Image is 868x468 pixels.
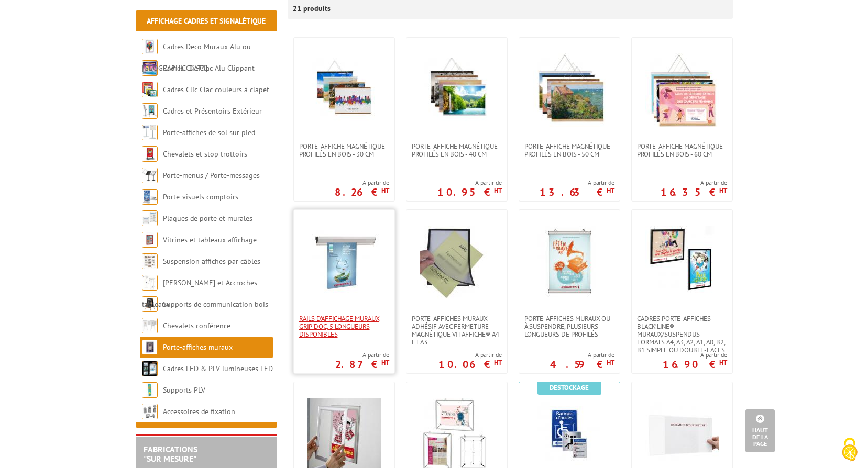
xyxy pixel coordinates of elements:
p: 10.06 € [438,361,502,367]
img: Cookies (fenêtre modale) [837,437,863,463]
span: Cadres porte-affiches Black’Line® muraux/suspendus Formats A4, A3, A2, A1, A0, B2, B1 simple ou d... [637,315,727,354]
img: Supports PLV [142,382,158,398]
a: Rails d'affichage muraux Grip'Doc, 5 longueurs disponibles [294,315,394,338]
a: Vitrines et tableaux affichage [163,235,257,244]
sup: HT [719,358,727,367]
span: PORTE-AFFICHE MAGNÉTIQUE PROFILÉS EN BOIS - 60 cm [637,142,727,158]
span: PORTE-AFFICHE MAGNÉTIQUE PROFILÉS EN BOIS - 40 cm [412,142,502,158]
a: Supports PLV [163,385,205,395]
span: A partir de [663,351,727,359]
a: PORTE-AFFICHE MAGNÉTIQUE PROFILÉS EN BOIS - 30 cm [294,142,394,158]
span: Porte-affiches muraux adhésif avec fermeture magnétique VIT’AFFICHE® A4 et A3 [412,315,502,346]
span: PORTE-AFFICHE MAGNÉTIQUE PROFILÉS EN BOIS - 50 cm [524,142,614,158]
img: Rails d'affichage muraux Grip'Doc, 5 longueurs disponibles [307,226,381,299]
img: Porte-visuels comptoirs [142,189,158,205]
a: Porte-affiches de sol sur pied [163,128,255,137]
img: Accessoires de fixation [142,404,158,419]
a: Cadres porte-affiches Black’Line® muraux/suspendus Formats A4, A3, A2, A1, A0, B2, B1 simple ou d... [632,315,732,354]
a: Cadres Clic-Clac Alu Clippant [163,63,255,73]
span: A partir de [550,351,614,359]
p: 16.35 € [661,189,727,195]
span: Porte-affiches muraux ou à suspendre, plusieurs longueurs de profilés [524,315,614,338]
span: A partir de [437,179,502,187]
span: A partir de [438,351,502,359]
img: Porte-affiches de sol sur pied [142,125,158,140]
img: Chevalets et stop trottoirs [142,146,158,162]
a: Porte-visuels comptoirs [163,192,238,202]
img: Cimaises et Accroches tableaux [142,275,158,291]
a: Suspension affiches par câbles [163,257,260,266]
sup: HT [494,186,502,195]
img: Cadres porte-affiches Black’Line® muraux/suspendus Formats A4, A3, A2, A1, A0, B2, B1 simple ou d... [645,226,719,299]
span: Rails d'affichage muraux Grip'Doc, 5 longueurs disponibles [299,315,389,338]
a: Accessoires de fixation [163,407,235,416]
img: Porte-affiches muraux ou à suspendre, plusieurs longueurs de profilés [533,226,606,299]
a: Porte-affiches muraux ou à suspendre, plusieurs longueurs de profilés [519,315,620,338]
span: A partir de [335,351,389,359]
img: Chevalets conférence [142,318,158,333]
span: A partir de [335,179,389,187]
img: Cadres Deco Muraux Alu ou Bois [142,39,158,54]
p: 4.59 € [550,361,614,367]
p: 8.26 € [335,189,389,195]
img: Cadres LED & PLV lumineuses LED [142,361,158,376]
a: Porte-affiches muraux [163,342,233,352]
img: PORTE-AFFICHE MAGNÉTIQUE PROFILÉS EN BOIS - 30 cm [307,53,381,127]
a: FABRICATIONS"Sur Mesure" [144,444,197,464]
img: Cadres et Présentoirs Extérieur [142,103,158,119]
a: PORTE-AFFICHE MAGNÉTIQUE PROFILÉS EN BOIS - 50 cm [519,142,620,158]
a: Cadres Deco Muraux Alu ou [GEOGRAPHIC_DATA] [142,42,251,73]
a: Affichage Cadres et Signalétique [147,16,266,26]
sup: HT [381,186,389,195]
img: PORTE-AFFICHE MAGNÉTIQUE PROFILÉS EN BOIS - 40 cm [420,53,493,127]
p: 10.95 € [437,189,502,195]
p: 2.87 € [335,361,389,367]
a: Porte-affiches muraux adhésif avec fermeture magnétique VIT’AFFICHE® A4 et A3 [406,315,507,346]
img: Porte-affiches muraux adhésif avec fermeture magnétique VIT’AFFICHE® A4 et A3 [420,226,493,299]
sup: HT [607,358,614,367]
b: Destockage [550,383,589,392]
sup: HT [381,358,389,367]
span: A partir de [661,179,727,187]
sup: HT [494,358,502,367]
a: Cadres LED & PLV lumineuses LED [163,364,273,373]
img: Porte-menus / Porte-messages [142,168,158,183]
img: Porte-affiches muraux [142,339,158,355]
a: Chevalets conférence [163,321,230,330]
a: Haut de la page [745,409,775,452]
sup: HT [607,186,614,195]
sup: HT [719,186,727,195]
button: Cookies (fenêtre modale) [831,432,868,468]
a: [PERSON_NAME] et Accroches tableaux [142,278,257,309]
img: PORTE-AFFICHE MAGNÉTIQUE PROFILÉS EN BOIS - 60 cm [645,53,719,127]
a: PORTE-AFFICHE MAGNÉTIQUE PROFILÉS EN BOIS - 40 cm [406,142,507,158]
p: 13.63 € [540,189,614,195]
span: A partir de [540,179,614,187]
a: Chevalets et stop trottoirs [163,149,247,159]
a: Plaques de porte et murales [163,214,252,223]
span: PORTE-AFFICHE MAGNÉTIQUE PROFILÉS EN BOIS - 30 cm [299,142,389,158]
a: Supports de communication bois [163,299,268,309]
img: Cadres Clic-Clac couleurs à clapet [142,82,158,97]
img: Vitrines et tableaux affichage [142,232,158,248]
img: PORTE-AFFICHE MAGNÉTIQUE PROFILÉS EN BOIS - 50 cm [533,53,606,127]
a: Cadres et Présentoirs Extérieur [163,106,262,116]
img: Suspension affiches par câbles [142,253,158,269]
a: Cadres Clic-Clac couleurs à clapet [163,85,269,94]
p: 16.90 € [663,361,727,367]
img: Plaques de porte et murales [142,210,158,226]
a: Porte-menus / Porte-messages [163,171,260,180]
a: PORTE-AFFICHE MAGNÉTIQUE PROFILÉS EN BOIS - 60 cm [632,142,732,158]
